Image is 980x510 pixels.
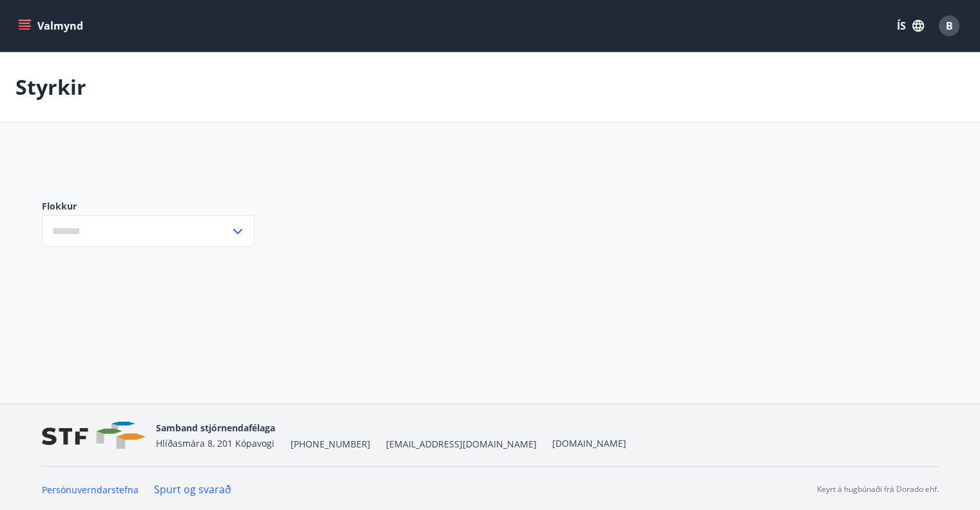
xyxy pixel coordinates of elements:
[552,437,626,449] a: [DOMAIN_NAME]
[156,437,274,449] span: Hlíðasmára 8, 201 Kópavogi
[42,200,255,213] label: Flokkur
[15,73,86,101] p: Styrkir
[15,14,88,37] button: menu
[934,10,965,41] button: B
[946,19,953,33] span: B
[291,438,370,451] span: [PHONE_NUMBER]
[42,422,146,449] img: vjCaq2fThgY3EUYqSgpjEiBg6WP39ov69hlhuPVN.png
[817,484,939,495] p: Keyrt á hugbúnaði frá Dorado ehf.
[42,484,139,496] a: Persónuverndarstefna
[156,422,275,434] span: Samband stjórnendafélaga
[890,14,931,37] button: ÍS
[386,438,537,451] span: [EMAIL_ADDRESS][DOMAIN_NAME]
[154,482,231,496] a: Spurt og svarað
